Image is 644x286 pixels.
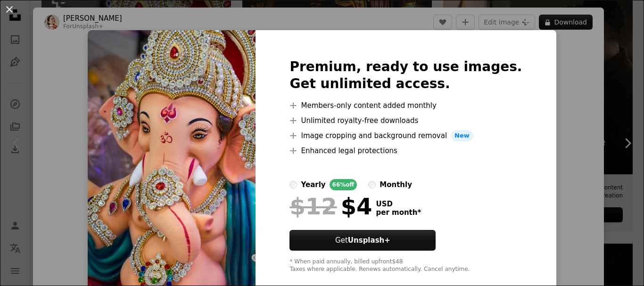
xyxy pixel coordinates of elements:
span: $12 [289,194,337,219]
div: yearly [301,179,325,190]
input: yearly66%off [289,181,297,188]
li: Image cropping and background removal [289,130,522,141]
li: Enhanced legal protections [289,145,522,156]
div: $4 [289,194,372,219]
li: Members-only content added monthly [289,100,522,111]
input: monthly [368,181,376,188]
strong: Unsplash+ [348,236,390,245]
div: * When paid annually, billed upfront $48 Taxes where applicable. Renews automatically. Cancel any... [289,258,522,273]
li: Unlimited royalty-free downloads [289,115,522,126]
div: monthly [380,179,412,190]
button: GetUnsplash+ [289,230,436,251]
span: New [451,130,473,141]
span: USD [376,200,421,208]
span: per month * [376,208,421,217]
h2: Premium, ready to use images. Get unlimited access. [289,58,522,92]
div: 66% off [330,179,357,190]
